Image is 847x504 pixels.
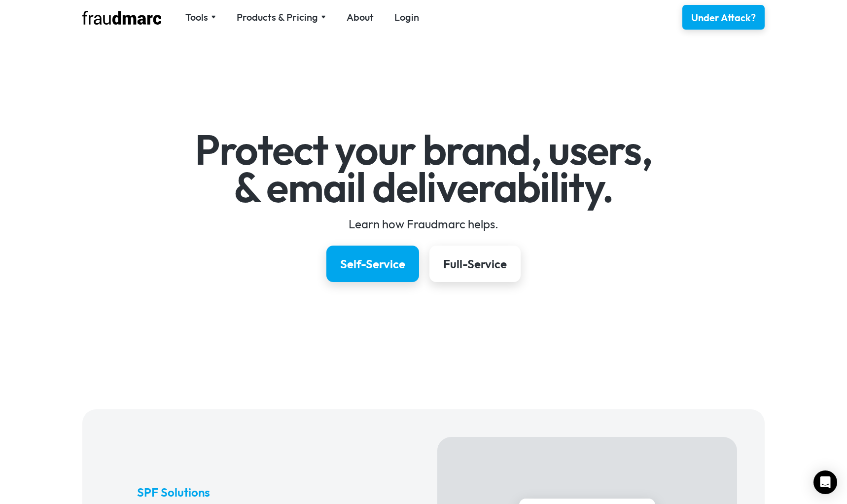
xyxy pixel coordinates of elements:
[340,256,405,272] div: Self-Service
[813,470,837,494] div: Open Intercom Messenger
[138,131,710,206] h1: Protect your brand, users, & email deliverability.
[347,10,374,24] a: About
[138,484,383,500] h5: SPF Solutions
[185,10,208,24] div: Tools
[443,256,507,272] div: Full-Service
[185,10,216,24] div: Tools
[326,246,419,282] a: Self-Service
[138,216,710,232] div: Learn how Fraudmarc helps.
[682,5,765,30] a: Under Attack?
[237,10,318,24] div: Products & Pricing
[691,11,756,25] div: Under Attack?
[394,10,419,24] a: Login
[237,10,326,24] div: Products & Pricing
[429,246,521,282] a: Full-Service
